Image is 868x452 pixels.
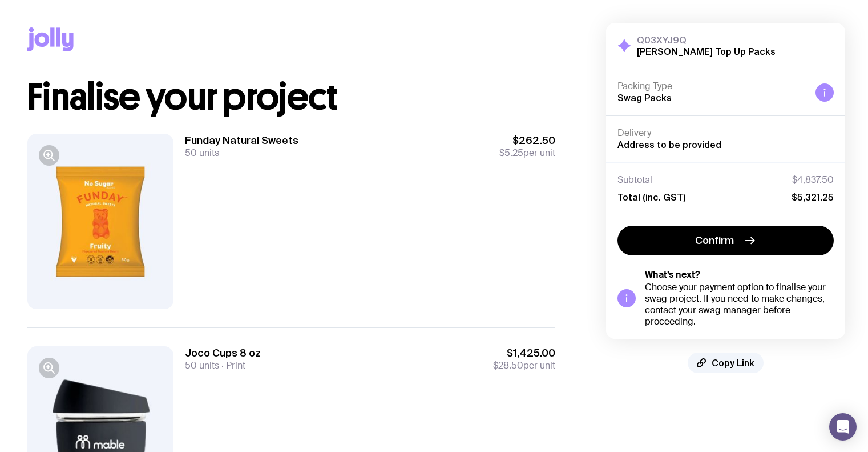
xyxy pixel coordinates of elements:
[645,269,834,281] h5: What’s next?
[712,357,754,369] span: Copy Link
[617,93,672,103] span: Swag Packs
[185,359,219,371] span: 50 units
[792,174,834,186] span: $4,837.50
[27,79,555,115] h1: Finalise your project
[617,81,806,92] h4: Packing Type
[499,147,523,159] span: $5.25
[695,234,734,247] span: Confirm
[185,134,298,147] h3: Funday Natural Sweets
[637,34,776,46] h3: Q03XYJ9Q
[185,346,261,360] h3: Joco Cups 8 oz
[499,147,555,159] span: per unit
[645,282,834,327] div: Choose your payment option to finalise your swag project. If you need to make changes, contact yo...
[829,413,857,441] div: Open Intercom Messenger
[219,359,245,371] span: Print
[499,134,555,147] span: $262.50
[493,359,523,371] span: $28.50
[617,127,834,139] h4: Delivery
[637,46,776,57] h2: [PERSON_NAME] Top Up Packs
[493,360,555,371] span: per unit
[688,353,764,373] button: Copy Link
[617,174,652,186] span: Subtotal
[792,191,834,203] span: $5,321.25
[617,191,685,203] span: Total (inc. GST)
[617,226,834,255] button: Confirm
[493,346,555,360] span: $1,425.00
[185,147,219,159] span: 50 units
[617,139,721,150] span: Address to be provided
